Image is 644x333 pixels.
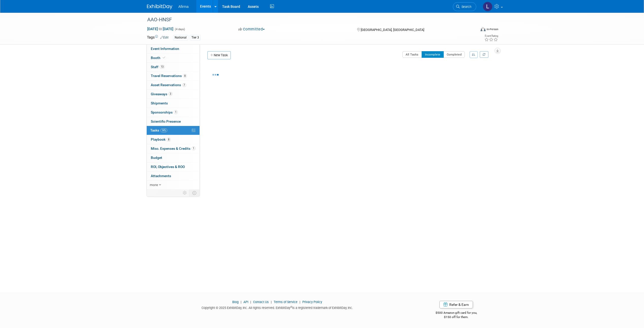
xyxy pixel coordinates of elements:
[402,51,422,58] button: All Tasks
[460,5,471,9] span: Search
[178,5,189,9] span: Afirma
[243,300,248,304] a: API
[147,71,200,80] a: Travel Reservations8
[151,83,186,87] span: Asset Reservations
[147,304,408,310] div: Copyright © 2025 ExhibitDay, Inc. All rights reserved. ExhibitDay is a registered trademark of Ex...
[147,108,200,117] a: Sponsorships1
[180,190,189,196] td: Personalize Event Tab Strip
[160,65,165,69] span: 13
[486,27,498,31] div: In-Person
[302,300,322,304] a: Privacy Policy
[147,35,169,41] td: Tags
[232,300,239,304] a: Blog
[151,101,168,105] span: Shipments
[151,65,165,69] span: Staff
[147,144,200,153] a: Misc. Expenses & Credits1
[147,90,200,99] a: Giveaways3
[453,2,476,11] a: Search
[151,137,171,141] span: Playbook
[151,119,181,123] span: Scientific Presence
[147,180,200,189] a: more
[481,27,486,31] img: Format-Inperson.png
[150,128,167,132] span: Tasks
[270,300,273,304] span: |
[415,307,497,319] div: $500 Amazon gift card for you,
[147,4,172,9] img: ExhibitDay
[147,27,174,31] span: [DATE] [DATE]
[483,2,492,11] img: Lauren Holland
[151,110,178,114] span: Sponsorships
[192,146,195,150] span: 1
[160,36,169,39] a: Edit
[160,128,167,132] span: 14%
[145,15,469,24] div: AAO-HNSF
[174,28,185,31] span: (4 days)
[190,35,201,40] div: Tier 3
[239,300,243,304] span: |
[480,51,488,58] a: Refresh
[151,156,162,160] span: Budget
[237,27,267,32] button: Committed
[151,47,179,51] span: Event Information
[167,138,171,141] span: 8
[147,162,200,171] a: ROI, Objectives & ROO
[361,28,424,32] span: [GEOGRAPHIC_DATA], [GEOGRAPHIC_DATA]
[147,81,200,89] a: Asset Reservations7
[189,190,200,196] td: Toggle Event Tabs
[147,126,200,135] a: Tasks14%
[439,301,473,308] a: Refer & Earn
[151,165,185,169] span: ROI, Objectives & ROO
[290,306,292,308] sup: ®
[151,146,195,151] span: Misc. Expenses & Credits
[158,27,163,31] span: to
[151,74,187,78] span: Travel Reservations
[147,153,200,162] a: Budget
[151,56,166,60] span: Booth
[147,117,200,126] a: Scientific Presence
[151,92,172,96] span: Giveaways
[253,300,269,304] a: Contact Us
[422,51,444,58] button: Incomplete
[169,92,172,96] span: 3
[415,315,497,319] div: $150 off for them.
[182,83,186,87] span: 7
[183,74,187,78] span: 8
[163,56,165,59] i: Booth reservation complete
[298,300,302,304] span: |
[443,51,465,58] button: Completed
[147,135,200,144] a: Playbook8
[212,74,219,76] img: loading...
[147,99,200,108] a: Shipments
[274,300,298,304] a: Terms of Service
[150,183,158,187] span: more
[147,44,200,53] a: Event Information
[173,35,188,40] div: National
[249,300,252,304] span: |
[147,53,200,62] a: Booth
[446,26,499,34] div: Event Format
[207,51,231,59] a: New Task
[147,172,200,180] a: Attachments
[484,35,498,37] div: Event Rating
[151,174,171,178] span: Attachments
[174,110,178,114] span: 1
[147,63,200,71] a: Staff13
